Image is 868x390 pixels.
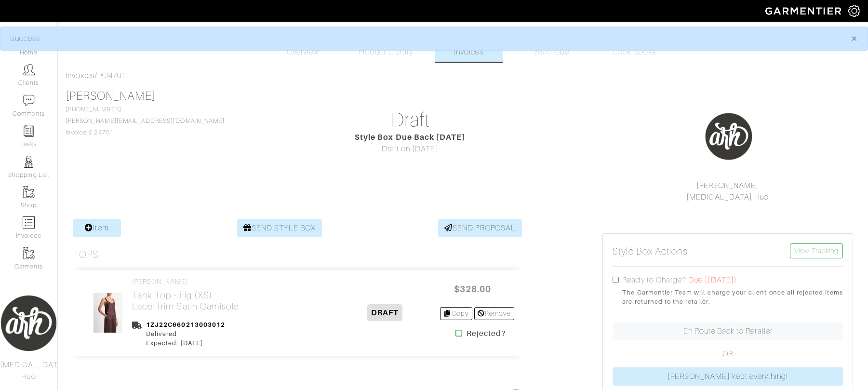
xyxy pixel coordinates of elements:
a: [PERSON_NAME] Tank Top - Fig (XS)Lace-Trim Satin Camisole [132,278,239,312]
h4: [PERSON_NAME] [132,278,239,286]
a: Invoices [66,71,95,80]
img: garments-icon-b7da505a4dc4fd61783c78ac3ca0ef83fa9d6f193b1c9dc38574b1d14d53ca28.png [23,186,35,198]
img: comment-icon-a0a6a9ef722e966f86d9cbdc48e553b5cf19dbc54f86b18d962a5391bc8f6eb6.png [23,94,35,107]
div: Draft on [DATE] [285,143,535,155]
label: Ready to Charge? [622,274,686,286]
img: reminder-icon-8004d30b9f0a5d33ae49ab947aed9ed385cf756f9e5892f1edd6e32f2345188e.png [23,125,35,137]
a: [PERSON_NAME][EMAIL_ADDRESS][DOMAIN_NAME] [66,118,225,124]
a: View Tracking [790,243,843,258]
h2: Tank Top - Fig (XS) Lace-Trim Satin Camisole [132,290,239,312]
a: [PERSON_NAME] kept everything! [613,367,843,386]
img: 4TfD4A8YabqaWvQtyeWFjQSn.png [705,112,753,161]
a: Invoices [435,27,503,62]
a: [PERSON_NAME] [696,181,759,190]
a: [MEDICAL_DATA] Huo [686,193,769,202]
a: [PERSON_NAME] [66,90,156,102]
span: Invoices [454,46,483,58]
strong: Rejected? [467,328,506,339]
img: clients-icon-6bae9207a08558b7cb47a8932f037763ab4055f8c8b6bfacd5dc20c3e0201464.png [23,64,35,76]
img: garments-icon-b7da505a4dc4fd61783c78ac3ca0ef83fa9d6f193b1c9dc38574b1d14d53ca28.png [23,247,35,259]
a: Item [73,219,121,237]
img: garmentier-logo-header-white-b43fb05a5012e4ada735d5af1a66efaba907eab6374d6393d1fbf88cb4ef424d.png [761,2,848,19]
img: k8eJiFJREtgKeZVEk128S6At [93,293,123,333]
h1: Draft [285,108,535,132]
a: 1ZJ22C660213003012 [146,321,225,328]
span: Due ([DATE]) [688,276,737,284]
a: Copy [440,307,472,320]
img: orders-icon-0abe47150d42831381b5fb84f609e132dff9fe21cb692f30cb5eec754e2cba89.png [23,216,35,229]
span: $328.00 [444,279,502,299]
div: / #24701 [66,70,860,81]
small: The Garmentier Team will charge your client once all rejected items are returned to the retailer. [622,288,843,306]
span: Overview [287,46,319,58]
span: × [851,32,858,45]
span: Wardrobe [534,46,569,58]
p: - OR - [613,348,843,360]
span: [PHONE_NUMBER] Invoice # 24701 [66,106,225,136]
a: En Route Back to Retailer [613,322,843,340]
img: gear-icon-white-bd11855cb880d31180b6d7d6211b90ccbf57a29d726f0c71d8c61bd08dd39cc2.png [848,5,860,17]
div: Delivered [146,329,225,338]
a: Remove [474,307,514,320]
span: Product Library [359,46,413,58]
h5: Style Box Actions [613,245,688,257]
div: Expected: [DATE] [146,338,225,348]
div: Success [10,33,837,44]
a: SEND STYLE BOX [237,219,322,237]
h3: Tops [73,249,99,261]
span: DRAFT [367,304,402,321]
span: Look Books [613,46,656,58]
img: stylists-icon-eb353228a002819b7ec25b43dbf5f0378dd9e0616d9560372ff212230b889e62.png [23,156,35,168]
a: SEND PROPOSAL [438,219,522,237]
div: Style Box Due Back [DATE] [285,132,535,143]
